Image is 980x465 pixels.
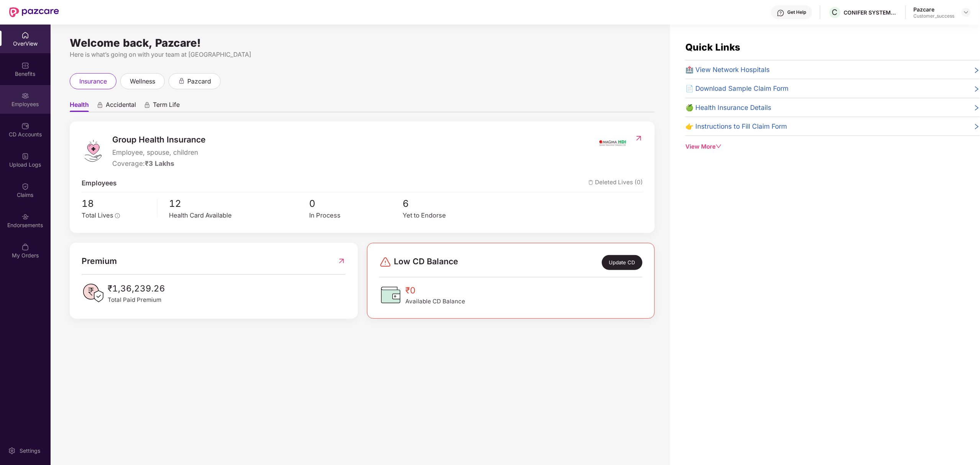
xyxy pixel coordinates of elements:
span: Low CD Balance [394,255,458,270]
span: 📄 Download Sample Claim Form [685,83,788,93]
div: Yet to Endorse [403,211,497,221]
div: CONIFER SYSTEMS INDIA PRIVATE LIMITED [844,9,898,16]
span: Term Life [153,101,180,112]
span: 👉 Instructions to Fill Claim Form [685,121,787,131]
span: info-circle [115,213,120,218]
span: wellness [130,77,155,86]
div: animation [97,102,103,108]
span: 🍏 Health Insurance Details [685,102,771,113]
img: logo [82,139,105,162]
span: Total Lives [82,211,113,219]
span: 🏥 View Network Hospitals [685,64,770,75]
img: svg+xml;base64,PHN2ZyBpZD0iRGFuZ2VyLTMyeDMyIiB4bWxucz0iaHR0cDovL3d3dy53My5vcmcvMjAwMC9zdmciIHdpZH... [379,256,392,268]
div: Settings [17,447,43,455]
span: Deleted Lives (0) [588,178,643,188]
span: ₹1,36,239.26 [108,282,165,295]
img: svg+xml;base64,PHN2ZyBpZD0iQ2xhaW0iIHhtbG5zPSJodHRwOi8vd3d3LnczLm9yZy8yMDAwL3N2ZyIgd2lkdGg9IjIwIi... [21,183,29,190]
span: Group Health Insurance [112,133,206,146]
span: Total Paid Premium [108,295,165,305]
span: insurance [79,77,107,86]
span: pazcard [187,77,211,86]
img: svg+xml;base64,PHN2ZyBpZD0iSGVscC0zMngzMiIgeG1sbnM9Imh0dHA6Ly93d3cudzMub3JnLzIwMDAvc3ZnIiB3aWR0aD... [777,9,785,17]
span: Available CD Balance [405,297,465,306]
img: New Pazcare Logo [9,7,59,17]
div: Customer_success [914,13,955,19]
span: 0 [310,196,403,211]
div: Coverage: [112,158,206,169]
span: 12 [169,196,309,211]
img: svg+xml;base64,PHN2ZyBpZD0iQ0RfQWNjb3VudHMiIGRhdGEtbmFtZT0iQ0QgQWNjb3VudHMiIHhtbG5zPSJodHRwOi8vd3... [21,122,29,130]
span: 6 [403,196,497,211]
div: Pazcare [914,6,955,13]
span: Quick Links [685,41,740,53]
span: right [973,104,980,113]
span: right [973,66,980,75]
img: svg+xml;base64,PHN2ZyBpZD0iVXBsb2FkX0xvZ3MiIGRhdGEtbmFtZT0iVXBsb2FkIExvZ3MiIHhtbG5zPSJodHRwOi8vd3... [21,152,29,160]
img: svg+xml;base64,PHN2ZyBpZD0iQmVuZWZpdHMiIHhtbG5zPSJodHRwOi8vd3d3LnczLm9yZy8yMDAwL3N2ZyIgd2lkdGg9Ij... [21,62,29,69]
span: ₹3 Lakhs [145,159,174,167]
img: PaidPremiumIcon [82,282,105,305]
span: ₹0 [405,283,465,297]
img: svg+xml;base64,PHN2ZyBpZD0iU2V0dGluZy0yMHgyMCIgeG1sbnM9Imh0dHA6Ly93d3cudzMub3JnLzIwMDAvc3ZnIiB3aW... [8,447,16,455]
img: CDBalanceIcon [379,283,402,306]
span: Health [70,101,89,112]
div: Health Card Available [169,211,309,221]
div: View More [685,142,980,151]
div: Here is what’s going on with your team at [GEOGRAPHIC_DATA] [70,50,655,59]
img: svg+xml;base64,PHN2ZyBpZD0iTXlfT3JkZXJzIiBkYXRhLW5hbWU9Ik15IE9yZGVycyIgeG1sbnM9Imh0dHA6Ly93d3cudz... [21,243,29,251]
span: Accidental [106,101,136,112]
img: svg+xml;base64,PHN2ZyBpZD0iRW5kb3JzZW1lbnRzIiB4bWxucz0iaHR0cDovL3d3dy53My5vcmcvMjAwMC9zdmciIHdpZH... [21,213,29,221]
span: Employees [82,178,116,188]
div: Update CD [602,255,642,270]
span: 18 [82,196,152,211]
div: Get Help [788,9,806,15]
span: C [832,8,838,17]
img: RedirectIcon [635,134,643,142]
img: svg+xml;base64,PHN2ZyBpZD0iSG9tZSIgeG1sbnM9Imh0dHA6Ly93d3cudzMub3JnLzIwMDAvc3ZnIiB3aWR0aD0iMjAiIG... [21,31,29,39]
div: In Process [310,211,403,221]
img: svg+xml;base64,PHN2ZyBpZD0iRW1wbG95ZWVzIiB4bWxucz0iaHR0cDovL3d3dy53My5vcmcvMjAwMC9zdmciIHdpZHRoPS... [21,92,29,100]
span: Employee, spouse, children [112,147,206,157]
img: RedirectIcon [338,255,346,267]
span: Premium [82,255,117,267]
span: down [716,143,721,149]
div: animation [144,102,151,108]
div: animation [178,77,185,84]
div: Welcome back, Pazcare! [70,40,655,46]
img: deleteIcon [588,180,593,185]
img: insurerIcon [598,133,627,152]
span: right [973,123,980,131]
img: svg+xml;base64,PHN2ZyBpZD0iRHJvcGRvd24tMzJ4MzIiIHhtbG5zPSJodHRwOi8vd3d3LnczLm9yZy8yMDAwL3N2ZyIgd2... [963,9,969,15]
span: right [973,85,980,93]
